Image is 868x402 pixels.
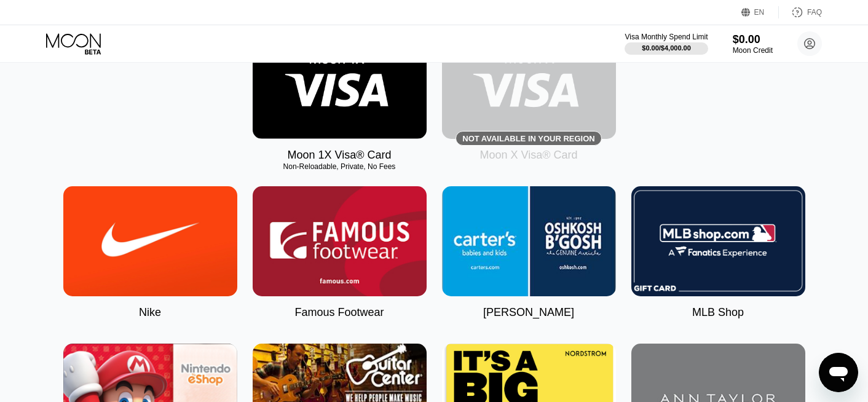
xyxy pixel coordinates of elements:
[625,33,708,41] div: Visa Monthly Spend Limit
[733,33,773,46] div: $0.00
[733,46,773,55] div: Moon Credit
[807,8,822,17] div: FAQ
[483,306,574,319] div: [PERSON_NAME]
[139,306,161,319] div: Nike
[294,306,384,319] div: Famous Footwear
[642,44,691,52] div: $0.00 / $4,000.00
[287,149,391,162] div: Moon 1X Visa® Card
[442,29,616,139] div: Not available in your region
[733,33,773,55] div: $0.00Moon Credit
[462,134,594,143] div: Not available in your region
[819,353,858,392] iframe: Button to launch messaging window
[754,8,765,17] div: EN
[625,33,708,55] div: Visa Monthly Spend Limit$0.00/$4,000.00
[779,6,822,18] div: FAQ
[479,149,577,162] div: Moon X Visa® Card
[253,162,427,171] div: Non-Reloadable, Private, No Fees
[692,306,744,319] div: MLB Shop
[741,6,779,18] div: EN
